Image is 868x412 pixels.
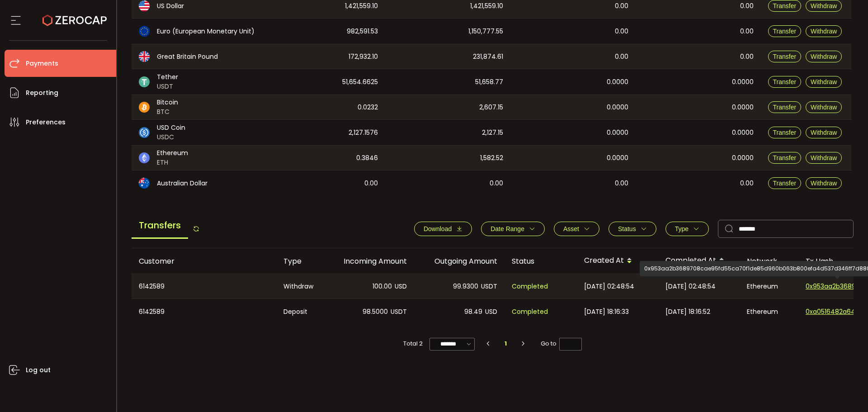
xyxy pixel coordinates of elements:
button: Withdraw [806,76,842,88]
span: Australian Dollar [157,179,208,188]
span: Completed [512,281,548,292]
span: 231,874.61 [473,52,503,62]
span: Payments [26,57,58,70]
img: usdt_portfolio.svg [139,76,150,87]
span: Transfers [132,213,188,239]
button: Transfer [768,101,802,113]
span: Withdraw [811,28,837,35]
span: BTC [157,107,178,117]
div: Created At [577,253,658,269]
span: Completed [512,307,548,317]
button: Type [665,222,709,236]
span: 51,658.77 [475,77,503,87]
span: Withdraw [811,78,837,85]
div: Deposit [276,299,324,324]
button: Withdraw [806,177,842,189]
button: Transfer [768,152,802,164]
div: Incoming Amount [324,256,414,266]
span: 2,127.15 [482,128,503,138]
span: 0.0000 [732,77,754,87]
span: 0.00 [740,1,754,11]
button: Transfer [768,51,802,62]
span: Tether [157,72,178,82]
span: Great Britain Pound [157,52,218,62]
span: 1,582.52 [480,153,503,163]
span: USDT [157,82,178,91]
button: Download [414,222,472,236]
span: USDT [481,281,497,292]
button: Date Range [481,222,545,236]
span: 0.00 [615,1,628,11]
span: Withdraw [811,180,837,187]
button: Asset [554,222,599,236]
iframe: Chat Widget [823,369,868,412]
span: Status [618,225,636,232]
div: Ethereum [740,299,798,324]
span: Withdraw [811,104,837,111]
span: 1,150,777.55 [468,26,503,37]
span: 0.0000 [607,102,628,113]
span: Reporting [26,86,58,99]
span: [DATE] 02:48:54 [665,281,716,292]
span: ETH [157,158,188,167]
span: Download [424,225,452,232]
li: 1 [498,337,514,350]
div: Ethereum [740,274,798,298]
span: 1,421,559.10 [470,1,503,11]
span: Bitcoin [157,98,178,107]
span: 1,421,559.10 [345,1,378,11]
span: 0.3846 [356,153,378,163]
span: 98.49 [464,307,482,317]
div: 6142589 [132,299,276,324]
span: 2,127.1576 [349,128,378,138]
span: 98.5000 [363,307,388,317]
button: Withdraw [806,51,842,62]
span: 0.0000 [732,102,754,113]
span: USD [395,281,407,292]
span: USD [485,307,497,317]
span: 0.00 [615,26,628,37]
div: Type [276,256,324,266]
span: 0.0000 [607,153,628,163]
div: 6142589 [132,274,276,298]
span: Euro (European Monetary Unit) [157,27,255,36]
span: Withdraw [811,53,837,60]
span: [DATE] 18:16:52 [665,307,710,317]
img: gbp_portfolio.svg [139,51,150,62]
img: btc_portfolio.svg [139,102,150,113]
span: Type [675,225,689,232]
button: Withdraw [806,25,842,37]
span: Transfer [773,78,797,85]
button: Withdraw [806,127,842,138]
span: Transfer [773,28,797,35]
span: 100.00 [373,281,392,292]
img: usd_portfolio.svg [139,0,150,11]
div: Status [505,256,577,266]
img: eth_portfolio.svg [139,152,150,163]
span: Transfer [773,53,797,60]
span: USD Coin [157,123,185,133]
span: Transfer [773,154,797,161]
span: 0.0000 [732,128,754,138]
div: Withdraw [276,274,324,298]
span: 0.00 [740,26,754,37]
span: 0.00 [364,178,378,189]
span: 0.0000 [607,128,628,138]
span: Withdraw [811,154,837,161]
div: Completed At [658,253,740,269]
span: Date Range [491,225,524,232]
span: Withdraw [811,129,837,136]
button: Transfer [768,25,802,37]
img: usdc_portfolio.svg [139,127,150,138]
img: aud_portfolio.svg [139,178,150,189]
div: Customer [132,256,276,266]
span: [DATE] 02:48:54 [584,281,634,292]
button: Status [609,222,656,236]
span: [DATE] 18:16:33 [584,307,629,317]
span: 982,591.53 [347,26,378,37]
span: Ethereum [157,148,188,158]
span: 0.00 [615,178,628,189]
span: 0.0000 [607,77,628,87]
span: Withdraw [811,2,837,9]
